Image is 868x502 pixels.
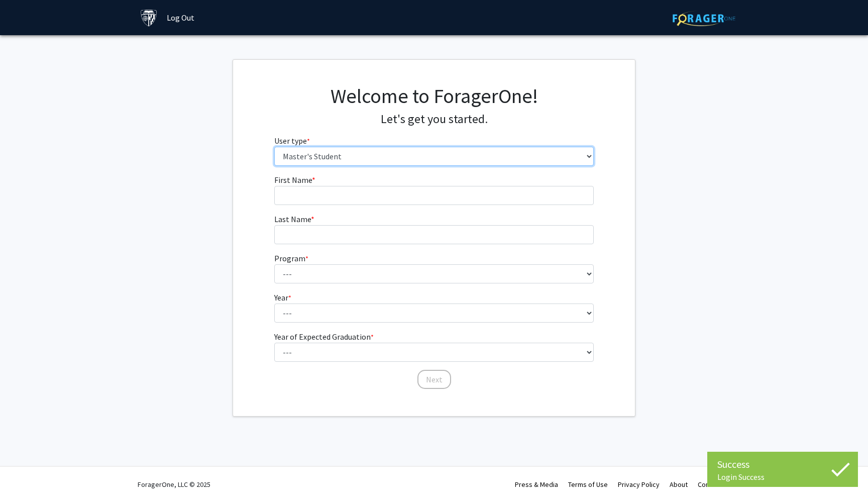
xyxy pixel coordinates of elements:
[417,370,451,389] button: Next
[8,457,43,494] iframe: Chat
[274,135,310,147] label: User type
[568,480,608,489] a: Terms of Use
[717,472,848,482] div: Login Success
[274,291,291,304] label: Year
[515,480,558,489] a: Press & Media
[274,331,374,343] label: Year of Expected Graduation
[670,480,688,489] a: About
[138,467,210,502] div: ForagerOne, LLC © 2025
[274,214,311,224] span: Last Name
[698,480,730,489] a: Contact Us
[717,457,848,472] div: Success
[274,175,312,185] span: First Name
[673,11,735,26] img: ForagerOne Logo
[274,84,594,108] h1: Welcome to ForagerOne!
[274,252,308,264] label: Program
[274,112,594,127] h4: Let's get you started.
[618,480,660,489] a: Privacy Policy
[140,9,158,27] img: Johns Hopkins University Logo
